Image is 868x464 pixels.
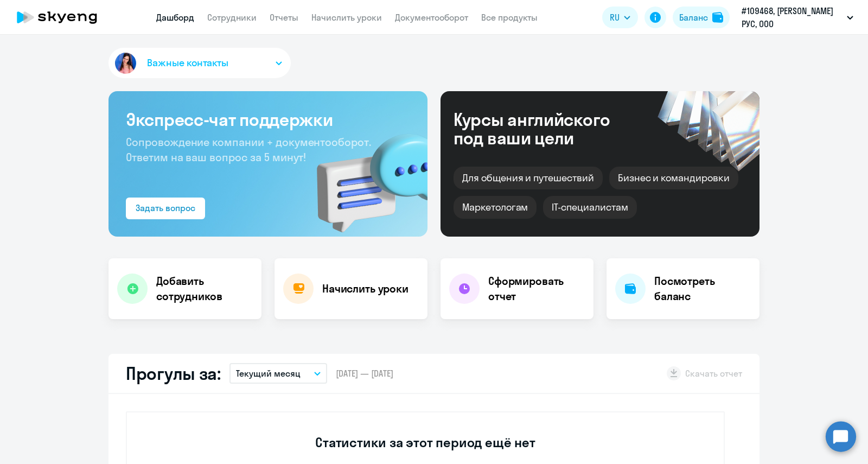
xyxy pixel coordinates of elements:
[488,274,585,304] h4: Сформировать отчет
[736,4,859,30] button: #109468, [PERSON_NAME] РУС, ООО
[454,167,603,189] div: Для общения и путешествий
[610,11,620,24] span: RU
[136,201,195,214] div: Задать вопрос
[602,7,638,28] button: RU
[543,196,636,219] div: IT-специалистам
[454,196,537,219] div: Маркетологам
[315,434,535,451] h3: Статистики за этот период ещё нет
[712,12,723,23] img: balance
[395,12,468,23] a: Документооборот
[126,198,205,219] button: Задать вопрос
[609,167,738,189] div: Бизнес и командировки
[126,363,221,384] h2: Прогулы за:
[311,12,382,23] a: Начислить уроки
[113,50,138,76] img: avatar
[236,367,301,380] p: Текущий месяц
[147,56,228,70] span: Важные контакты
[156,274,253,304] h4: Добавить сотрудников
[322,281,409,296] h4: Начислить уроки
[270,12,298,23] a: Отчеты
[156,12,194,23] a: Дашборд
[673,7,730,28] button: Балансbalance
[336,367,393,379] span: [DATE] — [DATE]
[679,11,708,24] div: Баланс
[454,110,639,147] div: Курсы английского под ваши цели
[481,12,538,23] a: Все продукты
[126,109,410,130] h3: Экспресс-чат поддержки
[742,4,843,30] p: #109468, [PERSON_NAME] РУС, ООО
[108,48,291,78] button: Важные контакты
[126,135,371,164] span: Сопровождение компании + документооборот. Ответим на ваш вопрос за 5 минут!
[301,115,427,237] img: bg-img
[654,274,751,304] h4: Посмотреть баланс
[207,12,257,23] a: Сотрудники
[229,363,327,384] button: Текущий месяц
